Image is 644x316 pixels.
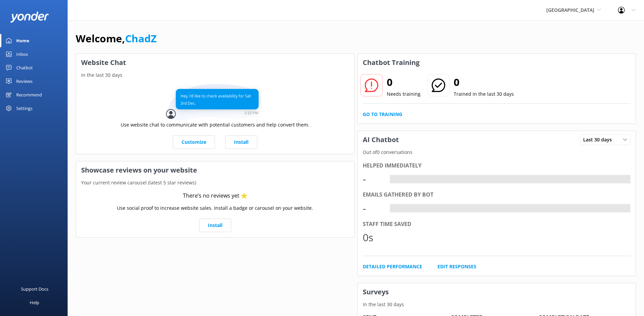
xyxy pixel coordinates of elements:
[16,47,28,61] div: Inbox
[199,219,231,232] a: Install
[76,71,354,79] p: In the last 30 days
[16,61,33,74] div: Chatbot
[225,135,257,149] a: Install
[363,161,631,170] div: Helped immediately
[363,263,422,270] a: Detailed Performance
[387,74,421,90] h2: 0
[390,204,395,213] div: -
[166,84,264,121] img: conversation...
[363,111,402,118] a: Go to Training
[16,74,32,88] div: Reviews
[363,220,631,229] div: Staff time saved
[358,149,636,156] p: Out of 0 conversations
[16,101,32,115] div: Settings
[363,200,383,217] div: -
[76,30,157,47] h1: Welcome,
[125,31,157,45] a: ChadZ
[16,34,29,47] div: Home
[76,161,354,179] h3: Showcase reviews on your website
[173,135,215,149] a: Customize
[437,263,476,270] a: Edit Responses
[583,136,616,143] span: Last 30 days
[358,283,636,301] h3: Surveys
[121,121,309,129] p: Use website chat to communicate with potential customers and help convert them.
[183,191,247,200] div: There’s no reviews yet ⭐
[363,171,383,187] div: -
[30,296,39,309] div: Help
[76,54,354,71] h3: Website Chat
[358,131,404,149] h3: AI Chatbot
[358,301,636,308] p: In the last 30 days
[454,90,514,98] p: Trained in the last 30 days
[546,7,594,13] span: [GEOGRAPHIC_DATA]
[454,74,514,90] h2: 0
[390,175,395,184] div: -
[363,190,631,199] div: Emails gathered by bot
[76,179,354,186] p: Your current review carousel (latest 5 star reviews)
[358,54,425,71] h3: Chatbot Training
[363,229,383,246] div: 0s
[10,12,49,23] img: yonder-white-logo.png
[117,204,313,212] p: Use social proof to increase website sales. Install a badge or carousel on your website.
[16,88,42,101] div: Recommend
[21,282,48,296] div: Support Docs
[387,90,421,98] p: Needs training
